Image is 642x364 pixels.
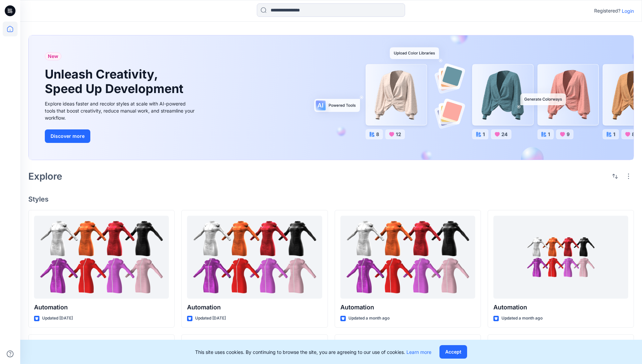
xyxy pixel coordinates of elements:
h2: Explore [28,171,62,182]
a: Automation [187,216,322,299]
p: Updated a month ago [348,315,390,322]
p: Automation [340,303,475,312]
a: Automation [34,216,169,299]
p: Automation [34,303,169,312]
p: This site uses cookies. By continuing to browse the site, you are agreeing to our use of cookies. [195,348,431,356]
p: Login [622,7,634,14]
p: Registered? [594,7,620,15]
button: Discover more [45,129,90,143]
div: Explore ideas faster and recolor styles at scale with AI-powered tools that boost creativity, red... [45,100,196,121]
button: Accept [439,345,467,359]
a: Automation [340,216,475,299]
a: Automation [493,216,628,299]
h1: Unleash Creativity, Speed Up Development [45,67,186,96]
h4: Styles [28,195,634,203]
p: Automation [187,303,322,312]
p: Automation [493,303,628,312]
a: Learn more [406,349,431,355]
span: New [48,52,58,60]
p: Updated a month ago [501,315,543,322]
p: Updated [DATE] [195,315,226,322]
p: Updated [DATE] [42,315,73,322]
a: Discover more [45,129,196,143]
